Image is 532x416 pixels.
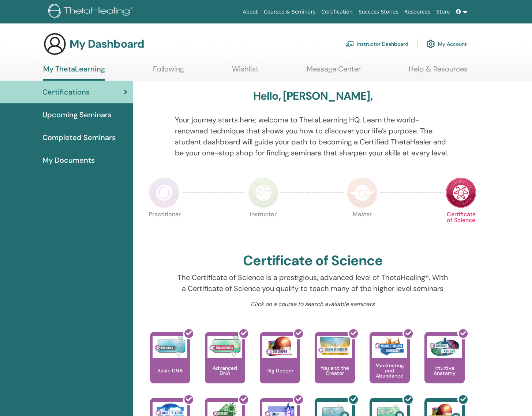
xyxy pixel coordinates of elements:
img: Certificate of Science [446,177,476,208]
span: My Documents [42,155,95,166]
img: cog.svg [426,38,435,50]
img: generic-user-icon.jpg [43,32,67,56]
p: Dig Deeper [263,368,296,373]
a: Dig Deeper Dig Deeper [260,332,300,398]
p: Master [347,211,378,242]
img: Practitioner [149,177,180,208]
a: Advanced DNA Advanced DNA [205,332,245,398]
a: Following [153,65,184,79]
a: Message Center [307,65,361,79]
a: My ThetaLearning [43,65,105,81]
a: About [240,5,261,19]
p: Manifesting and Abundance [370,363,410,378]
img: Dig Deeper [262,336,297,358]
a: Resources [401,5,434,19]
span: Completed Seminars [42,132,116,143]
a: Success Stories [356,5,401,19]
a: Basic DNA Basic DNA [150,332,190,398]
img: Manifesting and Abundance [372,336,407,358]
h2: Certificate of Science [243,253,383,269]
p: Advanced DNA [205,365,245,376]
a: Courses & Seminars [261,5,319,19]
img: Basic DNA [153,336,187,358]
a: Intuitive Anatomy Intuitive Anatomy [424,332,465,398]
a: Certification [318,5,355,19]
img: logo.png [48,4,136,20]
a: Help & Resources [409,65,468,79]
p: You and the Creator [315,365,355,376]
a: Wishlist [232,65,259,79]
img: chalkboard-teacher.svg [345,41,354,47]
p: Instructor [248,211,279,242]
p: Your journey starts here; welcome to ThetaLearning HQ. Learn the world-renowned technique that sh... [175,114,451,158]
img: You and the Creator [317,336,352,356]
span: Certifications [42,86,90,97]
img: Intuitive Anatomy [427,336,462,358]
a: Store [434,5,453,19]
p: Intuitive Anatomy [424,365,465,376]
span: Upcoming Seminars [42,109,112,120]
img: Instructor [248,177,279,208]
h3: My Dashboard [70,37,144,51]
p: Certificate of Science [446,211,476,242]
a: You and the Creator You and the Creator [315,332,355,398]
p: Practitioner [149,211,180,242]
img: Master [347,177,378,208]
p: The Certificate of Science is a prestigious, advanced level of ThetaHealing®. With a Certificate ... [175,272,451,294]
a: Manifesting and Abundance Manifesting and Abundance [370,332,410,398]
a: My Account [426,36,467,52]
img: Advanced DNA [207,336,242,358]
h3: Hello, [PERSON_NAME], [253,89,372,103]
a: Instructor Dashboard [345,36,408,52]
p: Click on a course to search available seminars [175,300,451,309]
